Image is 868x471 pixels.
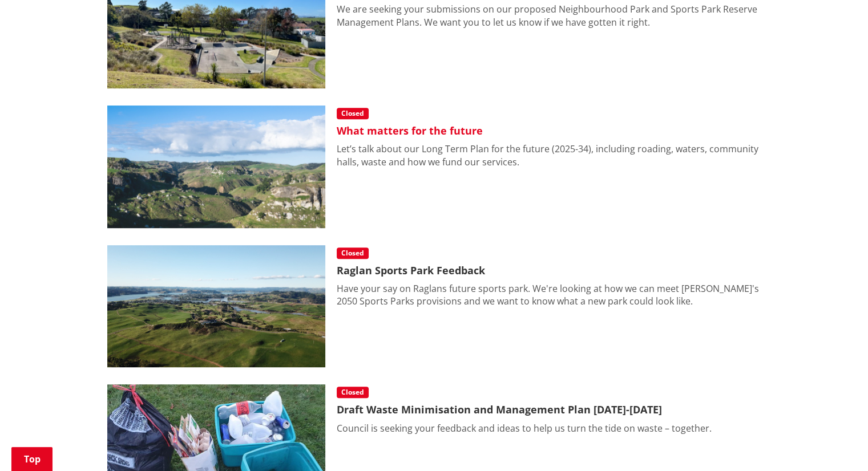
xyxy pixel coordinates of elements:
h3: What matters for the future [337,125,761,137]
h3: Draft Waste Minimisation and Management Plan [DATE]-[DATE] [337,404,761,416]
span: Closed [337,108,369,119]
img: WDC_Photography-SJP-74 [107,105,325,228]
p: Let’s talk about our Long Term Plan for the future (2025-34), including roading, waters, communit... [337,143,761,168]
img: Raglan [107,245,325,368]
h3: Raglan Sports Park Feedback [337,265,761,277]
p: Council is seeking your feedback and ideas to help us turn the tide on waste – together. [337,422,761,435]
p: We are seeking your submissions on our proposed Neighbourhood Park and Sports Park Reserve Manage... [337,3,761,29]
a: Top [11,447,53,471]
iframe: Messenger Launcher [815,423,857,464]
a: Closed Raglan Sports Park Feedback Have your say on Raglans future sports park. We're looking at ... [107,245,761,368]
span: Closed [337,387,369,398]
a: Closed What matters for the future Let’s talk about our Long Term Plan for the future (2025-34), ... [107,105,761,228]
p: Have your say on Raglans future sports park. We're looking at how we can meet [PERSON_NAME]'s 205... [337,282,761,308]
span: Closed [337,247,369,259]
